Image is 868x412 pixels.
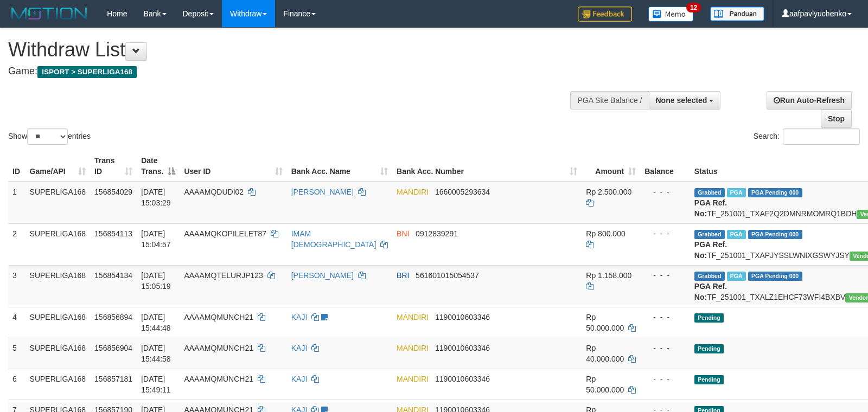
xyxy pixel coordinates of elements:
span: MANDIRI [397,344,429,352]
span: 156854134 [94,271,132,280]
span: Copy 0912839291 to clipboard [416,229,458,238]
span: None selected [656,96,707,105]
span: Grabbed [694,188,725,197]
span: Rp 50.000.000 [586,313,624,332]
span: BRI [397,271,409,280]
td: SUPERLIGA168 [25,369,91,400]
div: - - - [644,228,686,239]
span: ISPORT > SUPERLIGA168 [37,66,137,78]
span: Pending [694,375,724,384]
th: Balance [640,151,690,182]
span: Marked by aafsoycanthlai [727,188,746,197]
span: 156854029 [94,188,132,196]
a: [PERSON_NAME] [291,188,354,196]
select: Showentries [27,128,68,145]
span: Rp 800.000 [586,229,625,238]
span: [DATE] 15:44:48 [141,313,171,332]
a: KAJI [291,375,308,383]
img: MOTION_logo.png [8,5,91,22]
span: Rp 40.000.000 [586,344,624,363]
div: - - - [644,186,686,197]
a: KAJI [291,313,308,321]
span: [DATE] 15:04:57 [141,229,171,249]
a: KAJI [291,344,308,352]
a: [PERSON_NAME] [291,271,354,280]
span: PGA Pending [748,272,802,281]
h1: Withdraw List [8,39,568,61]
a: Run Auto-Refresh [767,91,852,110]
td: 6 [8,369,25,400]
td: SUPERLIGA168 [25,338,91,369]
th: User ID: activate to sort column ascending [180,151,286,182]
th: Date Trans.: activate to sort column descending [137,151,180,182]
th: Bank Acc. Name: activate to sort column ascending [287,151,392,182]
span: [DATE] 15:49:11 [141,375,171,394]
th: Amount: activate to sort column ascending [582,151,640,182]
td: 4 [8,307,25,338]
span: Grabbed [694,230,725,239]
span: Copy 561601015054537 to clipboard [416,271,479,280]
span: Rp 2.500.000 [586,188,631,196]
td: 5 [8,338,25,369]
span: 12 [686,3,701,12]
div: PGA Site Balance / [570,91,648,110]
span: PGA Pending [748,230,802,239]
td: 1 [8,182,25,224]
span: [DATE] 15:05:19 [141,271,171,291]
span: 156854113 [94,229,132,238]
td: 2 [8,223,25,265]
span: BNI [397,229,409,238]
span: AAAAMQDUDI02 [184,188,244,196]
img: Feedback.jpg [578,7,632,22]
td: SUPERLIGA168 [25,265,91,307]
div: - - - [644,343,686,353]
span: 156856904 [94,344,132,352]
span: Copy 1660005293634 to clipboard [435,188,490,196]
span: PGA Pending [748,188,802,197]
div: - - - [644,312,686,323]
img: panduan.png [710,7,764,21]
th: Bank Acc. Number: activate to sort column ascending [392,151,582,182]
input: Search: [783,128,860,145]
span: [DATE] 15:44:58 [141,344,171,363]
div: - - - [644,270,686,281]
span: AAAAMQMUNCH21 [184,375,253,383]
b: PGA Ref. No: [694,282,727,301]
span: Grabbed [694,272,725,281]
span: 156857181 [94,375,132,383]
span: AAAAMQMUNCH21 [184,313,253,321]
span: Copy 1190010603346 to clipboard [435,375,490,383]
span: Copy 1190010603346 to clipboard [435,344,490,352]
span: MANDIRI [397,188,429,196]
label: Show entries [8,128,91,145]
span: Marked by aafchhiseyha [727,230,746,239]
th: Trans ID: activate to sort column ascending [90,151,137,182]
span: Rp 50.000.000 [586,375,624,394]
a: Stop [821,110,852,128]
div: - - - [644,374,686,384]
span: Rp 1.158.000 [586,271,631,280]
a: IMAM [DEMOGRAPHIC_DATA] [291,229,376,249]
span: [DATE] 15:03:29 [141,188,171,207]
span: MANDIRI [397,375,429,383]
span: Marked by aafsengchandara [727,272,746,281]
button: None selected [649,91,721,110]
b: PGA Ref. No: [694,198,727,218]
span: Pending [694,313,724,323]
td: SUPERLIGA168 [25,223,91,265]
span: AAAAMQKOPILELET87 [184,229,266,238]
span: Pending [694,344,724,353]
span: AAAAMQTELURJP123 [184,271,263,280]
label: Search: [754,128,860,145]
td: 3 [8,265,25,307]
span: AAAAMQMUNCH21 [184,344,253,352]
td: SUPERLIGA168 [25,307,91,338]
span: 156856894 [94,313,132,321]
span: Copy 1190010603346 to clipboard [435,313,490,321]
img: Button%20Memo.svg [648,7,694,22]
h4: Game: [8,66,568,77]
th: Game/API: activate to sort column ascending [25,151,91,182]
b: PGA Ref. No: [694,240,727,260]
span: MANDIRI [397,313,429,321]
th: ID [8,151,25,182]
